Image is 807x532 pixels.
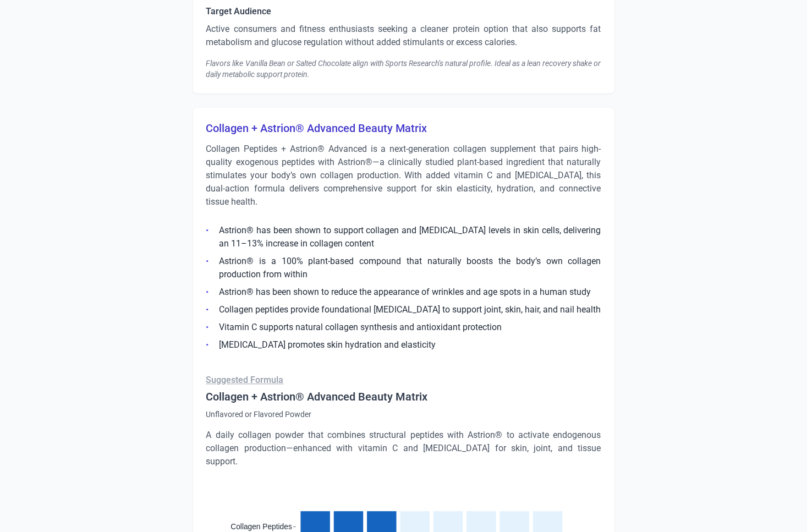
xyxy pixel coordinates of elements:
[206,303,601,316] li: Collagen peptides provide foundational [MEDICAL_DATA] to support joint, skin, hair, and nail health
[206,429,601,468] p: A daily collagen powder that combines structural peptides with Astrion® to activate endogenous co...
[206,255,601,281] li: Astrion® is a 100% plant-based compound that naturally boosts the body’s own collagen production ...
[206,224,601,250] li: Astrion® has been shown to support collagen and [MEDICAL_DATA] levels in skin cells, delivering a...
[206,321,601,334] li: Vitamin C supports natural collagen synthesis and antioxidant protection
[206,389,601,404] h4: Collagen + Astrion® Advanced Beauty Matrix
[206,5,601,18] h5: Target Audience
[206,142,601,209] p: Collagen Peptides + Astrion® Advanced is a next-generation collagen supplement that pairs high-qu...
[206,409,601,420] p: Unflavored or Flavored Powder
[206,286,601,299] li: Astrion® has been shown to reduce the appearance of wrinkles and age spots in a human study
[206,58,601,80] div: Flavors like Vanilla Bean or Salted Chocolate align with Sports Research’s natural profile. Ideal...
[230,523,292,531] text: Collagen Peptides
[206,374,601,387] p: Suggested Formula
[206,120,601,136] h3: Collagen + Astrion® Advanced Beauty Matrix
[206,23,601,49] p: Active consumers and fitness enthusiasts seeking a cleaner protein option that also supports fat ...
[206,338,601,352] li: [MEDICAL_DATA] promotes skin hydration and elasticity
